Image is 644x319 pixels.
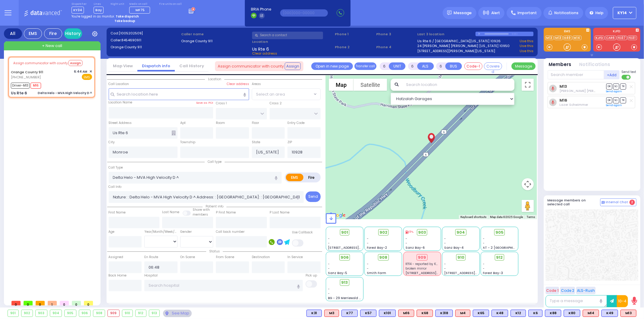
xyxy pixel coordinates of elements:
div: ALS [398,310,414,317]
a: Send again [606,90,622,93]
label: City [109,140,115,145]
span: 903 [418,229,426,235]
label: EMS [286,174,303,181]
img: comment-alt.png [602,201,605,204]
label: P First Name [216,210,236,215]
label: Cross 2 [270,101,282,106]
span: Sanz Bay-5 [328,271,348,275]
div: BLS [360,310,376,317]
span: ✕ [89,69,92,74]
span: - [405,241,407,245]
span: Phone 2 [335,45,374,50]
span: 905 [495,229,504,235]
a: CAR6 [605,36,616,40]
div: 903 [36,310,47,317]
div: Us Rte 6 [11,90,27,96]
button: Drag Pegman onto the map to open Street View [522,200,534,212]
span: Forest Bay-2 [367,245,387,250]
span: SO [613,97,619,103]
strong: Take dispatch [116,14,139,19]
div: K49 [601,310,618,317]
div: K31 [306,310,322,317]
a: [STREET_ADDRESS][PERSON_NAME][US_STATE] [418,49,495,54]
span: M16 [30,83,41,89]
span: 6:44 AM [74,69,88,74]
label: Hospital [144,273,158,278]
label: First Name [109,210,126,215]
a: M14 [573,36,582,40]
span: - [367,262,369,266]
span: 0 [36,301,45,305]
span: TR [620,84,626,89]
a: KJFD [595,36,604,40]
button: Code 2 [560,287,575,294]
span: [STREET_ADDRESS][PERSON_NAME] [405,271,463,275]
button: Show street map [329,79,354,91]
label: Call Info [109,185,122,189]
label: Apt [180,121,186,125]
a: Send again [606,103,622,107]
label: State [252,140,260,145]
a: M16 [559,98,567,103]
div: BLS [492,310,508,317]
div: ALS [620,310,636,317]
span: Call type [205,159,225,164]
label: Call Type [109,165,123,170]
small: Share with [193,207,210,212]
a: Use this [520,43,533,49]
span: Phone 1 [335,32,374,37]
label: Lines [94,2,104,6]
button: 10-4 [617,295,628,307]
label: Turn off text [622,74,631,80]
div: M4 [455,310,470,317]
div: Year/Month/Week/Day [144,229,178,234]
label: Back Home [109,273,127,278]
div: Fire [44,28,62,39]
span: KY34 [72,7,84,14]
div: BLS [545,310,561,317]
div: 912 [136,310,146,317]
span: Phone 4 [376,45,415,50]
label: Destination [252,255,270,260]
label: Floor [252,121,259,125]
a: Open this area in Google Maps (opens a new window) [327,211,347,219]
label: Use Callback [292,230,313,235]
button: Notifications [579,61,610,68]
a: Call History [175,63,209,69]
label: Age [109,229,115,234]
div: M14 [583,310,599,317]
span: - [444,266,446,271]
label: Assigned [109,255,123,260]
span: - [483,262,485,266]
span: Status [206,249,223,254]
a: M13 [559,84,567,89]
span: BRIA Phone [251,7,271,12]
img: Logo [24,9,64,17]
label: Entry Code [287,121,305,125]
label: Location Name [109,100,133,105]
label: Fire units on call [159,2,182,6]
div: K68 [417,310,433,317]
span: Internal Chat [606,200,628,204]
span: 0 [72,301,81,305]
span: 906 [341,254,349,261]
div: BLS [379,310,396,317]
span: 908 [379,254,387,261]
a: M13 [545,36,554,40]
a: M13 [554,36,563,40]
span: Assign communicator with county [218,63,284,69]
span: - [328,266,330,271]
input: Search a contact [252,32,323,39]
span: Other building occupants [171,131,176,135]
span: - [444,262,446,266]
a: History [64,28,82,39]
span: BG - 29 Merriewold S. [328,296,362,300]
span: - [444,241,446,245]
a: Orange County 911 [11,70,43,74]
label: ZIP [287,140,292,145]
span: 8454690911 [121,38,141,43]
span: - [367,236,369,241]
span: You're logged in as monitor. [72,14,115,19]
div: BLS [473,310,489,317]
span: Bay [94,7,104,14]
